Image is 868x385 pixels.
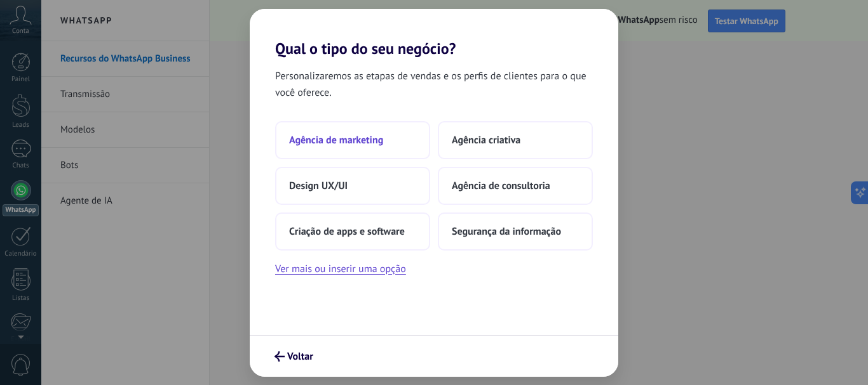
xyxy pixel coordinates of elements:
button: Design UX/UI [275,167,430,205]
button: Criação de apps e software [275,212,430,251]
span: Agência de marketing [289,134,383,147]
button: Segurança da informação [438,212,593,251]
span: Design UX/UI [289,179,348,192]
span: Criação de apps e software [289,225,405,238]
span: Voltar [287,352,313,361]
h2: Qual o tipo do seu negócio? [250,9,618,58]
span: Agência criativa [452,134,520,147]
button: Agência de consultoria [438,167,593,205]
span: Segurança da informação [452,225,561,238]
button: Ver mais ou inserir uma opção [275,261,406,277]
span: Personalizaremos as etapas de vendas e os perfis de clientes para o que você oferece. [275,68,593,101]
button: Agência criativa [438,121,593,159]
button: Agência de marketing [275,121,430,159]
button: Voltar [269,346,319,367]
span: Agência de consultoria [452,179,550,192]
